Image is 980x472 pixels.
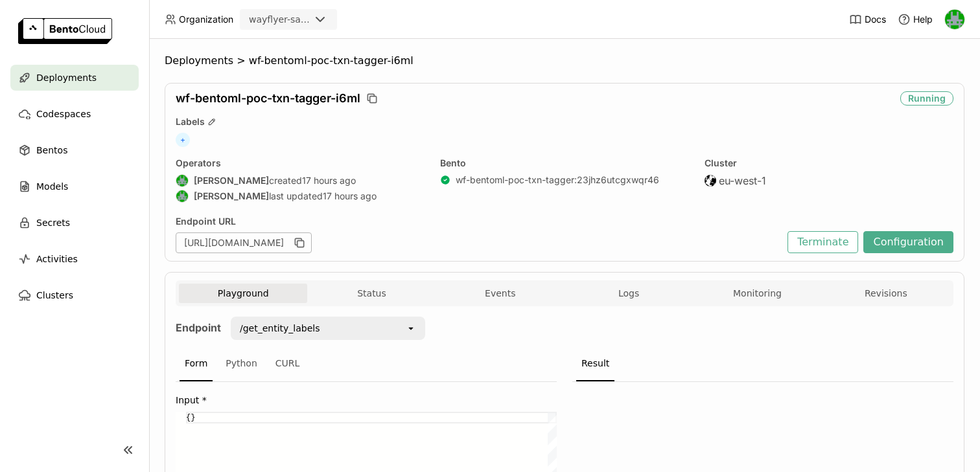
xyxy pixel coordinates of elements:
a: Bentos [10,137,139,163]
span: wf-bentoml-poc-txn-tagger-i6ml [249,54,414,67]
div: [URL][DOMAIN_NAME] [176,232,312,253]
span: eu-west-1 [719,174,766,187]
a: Codespaces [10,101,139,127]
img: Sean Hickey [176,190,188,202]
span: Docs [865,14,886,25]
div: Operators [176,157,425,169]
div: Endpoint URL [176,216,781,227]
span: Logs [618,287,639,299]
span: Secrets [36,215,70,230]
div: wayflyer-sandbox [249,13,310,26]
a: Clusters [10,282,139,308]
button: Status [307,284,436,303]
span: Activities [36,251,78,267]
span: Clusters [36,287,73,303]
a: Activities [10,246,139,272]
span: Deployments [165,54,233,67]
div: Running [900,91,953,106]
input: Selected /get_entity_labels. [321,322,323,335]
a: Models [10,174,139,199]
nav: Breadcrumbs navigation [165,54,964,67]
a: Secrets [10,210,139,236]
div: Result [576,346,614,381]
span: 17 hours ago [302,175,356,186]
label: Input * [176,395,557,405]
span: Codespaces [36,106,91,122]
strong: Endpoint [176,321,221,334]
strong: [PERSON_NAME] [194,175,269,186]
div: last updated [176,190,425,203]
button: Terminate [787,231,858,253]
span: + [176,133,190,147]
button: Monitoring [693,284,821,303]
span: Bentos [36,142,67,158]
span: wf-bentoml-poc-txn-tagger-i6ml [176,91,360,106]
a: wf-bentoml-poc-txn-tagger:23jhz6utcgxwqr46 [456,174,659,186]
button: Configuration [863,231,953,253]
div: Bento [440,157,689,169]
div: Cluster [705,157,953,169]
button: Revisions [822,284,950,303]
a: Docs [849,13,886,26]
img: logo [18,18,112,44]
img: Sean Hickey [176,175,188,186]
input: Selected wayflyer-sandbox. [311,14,312,27]
span: Models [36,179,68,194]
span: {} [186,413,195,422]
div: Python [220,346,262,381]
div: CURL [270,346,305,381]
button: Playground [179,284,307,303]
span: Deployments [36,70,97,85]
strong: [PERSON_NAME] [194,190,269,202]
span: Organization [179,14,233,25]
a: Deployments [10,65,139,91]
span: Help [913,14,933,25]
svg: open [406,323,416,333]
div: created [176,174,425,187]
button: Events [436,284,565,303]
div: Labels [176,116,953,128]
span: 17 hours ago [323,190,377,202]
div: /get_entity_labels [240,322,320,335]
div: Help [898,13,933,26]
div: Form [180,346,213,381]
img: Sean Hickey [945,10,964,29]
span: > [233,54,249,67]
